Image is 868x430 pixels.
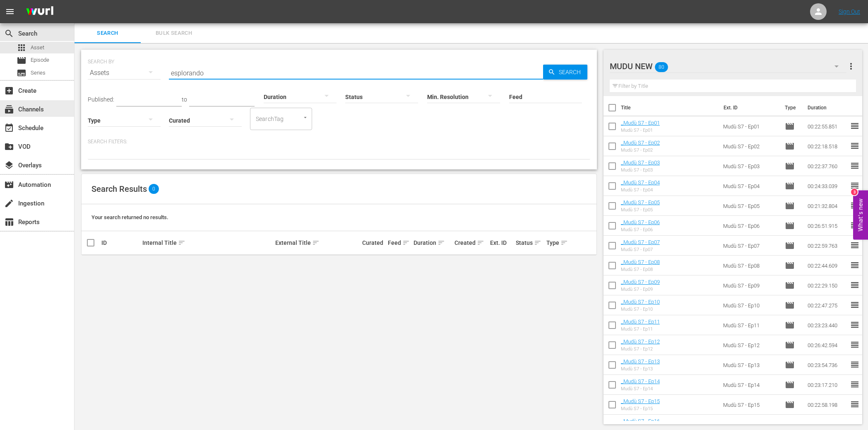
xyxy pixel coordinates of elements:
button: Search [543,65,587,80]
span: sort [312,239,320,246]
p: Search Filters: [88,138,590,145]
td: 00:22:55.851 [804,116,850,136]
span: reorder [850,360,860,370]
span: Episode [785,380,795,390]
span: reorder [850,240,860,250]
span: to [182,96,187,103]
span: reorder [850,161,860,171]
span: Episode [785,300,795,310]
span: Overlays [4,160,14,170]
span: Search Results [91,184,147,194]
a: _Mudù S7 - Ep04 [621,179,660,186]
div: Mudù S7 - Ep03 [621,167,660,173]
td: 00:23:54.736 [804,355,850,375]
td: 00:22:29.150 [804,275,850,295]
button: Open Feedback Widget [853,191,868,240]
div: Assets [88,61,161,85]
span: reorder [850,181,860,191]
td: 00:22:59.763 [804,236,850,256]
span: Published: [88,96,114,103]
div: Mudù S7 - Ep01 [621,128,660,133]
span: sort [178,239,185,246]
div: Mudù S7 - Ep09 [621,287,660,292]
a: _Mudù S7 - Ep10 [621,299,660,305]
span: Episode [785,261,795,271]
td: Mudù S7 - Ep03 [720,156,782,176]
td: 00:22:18.518 [804,136,850,156]
td: 00:22:47.275 [804,295,850,315]
td: Mudù S7 - Ep01 [720,116,782,136]
div: Ext. ID [490,239,513,246]
td: Mudù S7 - Ep07 [720,236,782,256]
td: 00:22:58.198 [804,395,850,415]
span: Search [79,29,136,38]
span: Series [31,69,46,77]
td: 00:23:23.440 [804,315,850,335]
div: External Title [275,238,360,248]
td: Mudù S7 - Ep09 [720,275,782,295]
a: _Mudù S7 - Ep13 [621,358,660,365]
a: _Mudù S7 - Ep01 [621,120,660,126]
span: reorder [850,141,860,151]
div: Status [516,238,544,248]
td: 00:26:51.915 [804,216,850,236]
a: _Mudù S7 - Ep09 [621,279,660,285]
th: Ext. ID [719,96,780,119]
span: Asset [17,43,26,53]
span: Episode [785,161,795,171]
span: Episode [785,221,795,231]
td: Mudù S7 - Ep08 [720,256,782,275]
div: Mudù S7 - Ep05 [621,207,660,213]
span: reorder [850,320,860,330]
div: ID [101,239,140,246]
span: sort [477,239,484,246]
div: Mudù S7 - Ep06 [621,227,660,232]
div: Mudù S7 - Ep12 [621,346,660,352]
td: Mudù S7 - Ep04 [720,176,782,196]
span: Reports [4,217,14,227]
a: _Mudù S7 - Ep03 [621,159,660,166]
span: VOD [4,142,14,152]
div: Type [546,238,564,248]
div: Created [454,238,488,248]
span: Asset [31,43,44,52]
span: Ingestion [4,198,14,208]
span: reorder [850,280,860,290]
span: Bulk Search [146,29,202,38]
th: Duration [803,96,852,119]
span: event_available [4,123,14,133]
td: Mudù S7 - Ep11 [720,315,782,335]
div: Duration [414,238,452,248]
span: more_vert [846,61,856,71]
div: Curated [362,239,385,246]
span: Episode [785,181,795,191]
a: _Mudù S7 - Ep07 [621,239,660,245]
span: Episode [785,360,795,370]
span: Episode [785,121,795,131]
th: Type [780,96,803,119]
a: _Mudù S7 - Ep06 [621,219,660,225]
a: _Mudù S7 - Ep15 [621,398,660,404]
button: Open [301,114,309,121]
td: 00:22:37.760 [804,156,850,176]
td: 00:22:44.609 [804,256,850,275]
td: 00:26:42.594 [804,335,850,355]
td: 00:21:32.804 [804,196,850,216]
td: Mudù S7 - Ep02 [720,136,782,156]
div: Mudù S7 - Ep08 [621,267,660,272]
span: Create [4,86,14,96]
span: menu [5,7,15,17]
div: Mudù S7 - Ep04 [621,187,660,193]
td: Mudù S7 - Ep12 [720,335,782,355]
td: Mudù S7 - Ep05 [720,196,782,216]
span: Episode [17,56,26,65]
td: Mudù S7 - Ep15 [720,395,782,415]
span: Episode [785,141,795,151]
span: reorder [850,300,860,310]
td: Mudù S7 - Ep10 [720,295,782,315]
a: _Mudù S7 - Ep02 [621,140,660,146]
span: Episode [785,400,795,410]
img: ans4CAIJ8jUAAAAAAAAAAAAAAAAAAAAAAAAgQb4GAAAAAAAAAAAAAAAAAAAAAAAAJMjXAAAAAAAAAAAAAAAAAAAAAAAAgAT5G... [20,2,60,22]
span: reorder [850,399,860,409]
span: Search [555,65,587,80]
